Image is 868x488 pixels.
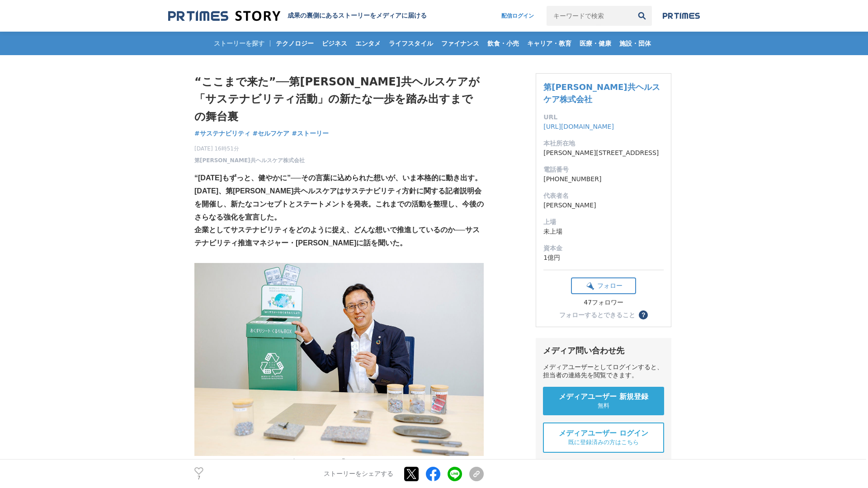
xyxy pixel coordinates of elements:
dd: [PERSON_NAME] [543,201,664,210]
a: キャリア・教育 [524,32,575,55]
dt: 電話番号 [543,165,664,174]
dt: 上場 [543,217,664,227]
span: [DATE] 16時51分 [194,145,305,153]
img: thumbnail_910c58a0-73f5-11f0-b044-6f7ac2b63f01.jpg [194,263,484,456]
strong: [DATE]、第[PERSON_NAME]共ヘルスケアはサステナビリティ方針に関する記者説明会を開催し、新たなコンセプトとステートメントを発表。これまでの活動を整理し、今後のさらなる強化を宣言した。 [194,187,484,221]
span: 既に登録済みの方はこちら [568,438,639,446]
strong: “[DATE]もずっと、健やかに”──その言葉に込められた想いが、いま本格的に動き出す。 [194,174,482,182]
span: ビジネス [318,39,351,47]
strong: 企業としてサステナビリティをどのように捉え、どんな想いで推進しているのか──サステナビリティ推進マネジャー・[PERSON_NAME]に話を聞いた。 [194,226,480,247]
span: キャリア・教育 [524,39,575,47]
a: 医療・健康 [576,32,615,55]
span: #セルフケア [253,129,290,137]
a: #ストーリー [292,129,329,138]
span: メディアユーザー 新規登録 [559,392,648,402]
a: 施設・団体 [616,32,655,55]
dd: 未上場 [543,227,664,236]
p: 7 [194,476,203,480]
dt: URL [543,113,664,122]
dd: [PERSON_NAME][STREET_ADDRESS] [543,148,664,158]
h2: 成果の裏側にあるストーリーをメディアに届ける [288,12,427,20]
a: テクノロジー [272,32,317,55]
button: 検索 [632,6,652,26]
div: メディアユーザーとしてログインすると、担当者の連絡先を閲覧できます。 [543,363,664,380]
a: 成果の裏側にあるストーリーをメディアに届ける 成果の裏側にあるストーリーをメディアに届ける [168,10,427,22]
span: 無料 [598,402,609,410]
a: [URL][DOMAIN_NAME] [543,123,614,130]
div: メディア問い合わせ先 [543,345,664,356]
span: 施設・団体 [616,39,655,47]
a: ファイナンス [438,32,483,55]
button: ？ [639,310,648,319]
dt: 本社所在地 [543,139,664,148]
span: 医療・健康 [576,39,615,47]
h1: “ここまで来た”──第[PERSON_NAME]共ヘルスケアが「サステナビリティ活動」の新たな一歩を踏み出すまでの舞台裏 [194,73,484,125]
p: ストーリーをシェアする [324,470,393,478]
span: エンタメ [352,39,384,47]
img: 成果の裏側にあるストーリーをメディアに届ける [168,10,280,22]
span: ファイナンス [438,39,483,47]
a: ビジネス [318,32,351,55]
a: メディアユーザー 新規登録 無料 [543,387,664,415]
dt: 代表者名 [543,191,664,201]
div: 47フォロワー [571,299,636,307]
span: #ストーリー [292,129,329,137]
input: キーワードで検索 [547,6,632,26]
a: メディアユーザー ログイン 既に登録済みの方はこちら [543,422,664,453]
a: 第[PERSON_NAME]共ヘルスケア株式会社 [194,156,305,164]
dd: [PHONE_NUMBER] [543,174,664,184]
a: #セルフケア [253,129,290,138]
span: テクノロジー [272,39,317,47]
div: フォローするとできること [559,312,635,318]
a: 第[PERSON_NAME]共ヘルスケア株式会社 [543,82,660,104]
p: サステナビリティサイト「Wellness for Good」： [194,456,484,469]
a: ライフスタイル [385,32,437,55]
span: ライフスタイル [385,39,437,47]
button: フォロー [571,277,636,294]
span: メディアユーザー ログイン [559,429,648,438]
span: 飲食・小売 [484,39,523,47]
a: エンタメ [352,32,384,55]
img: prtimes [663,12,700,19]
a: 飲食・小売 [484,32,523,55]
span: ？ [640,312,646,318]
span: #サステナビリティ [194,129,250,137]
dd: 1億円 [543,253,664,263]
dt: 資本金 [543,244,664,253]
a: 配信ログイン [492,6,543,26]
a: #サステナビリティ [194,129,250,138]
